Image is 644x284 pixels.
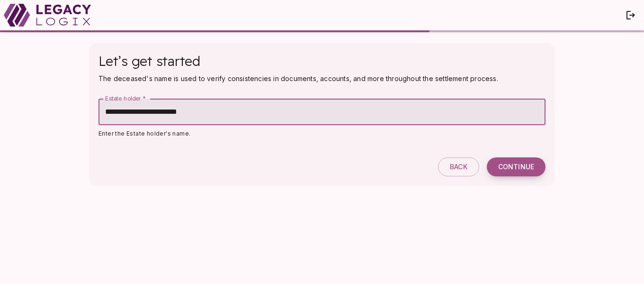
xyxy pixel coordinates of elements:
[438,157,479,176] button: Back
[450,163,467,171] span: Back
[487,157,546,176] button: Continue
[98,53,200,69] span: Let’s get started
[498,163,534,171] span: Continue
[105,94,146,102] label: Estate holder
[98,130,190,137] span: Enter the Estate holder's name.
[98,74,498,82] span: The deceased's name is used to verify consistencies in documents, accounts, and more throughout t...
